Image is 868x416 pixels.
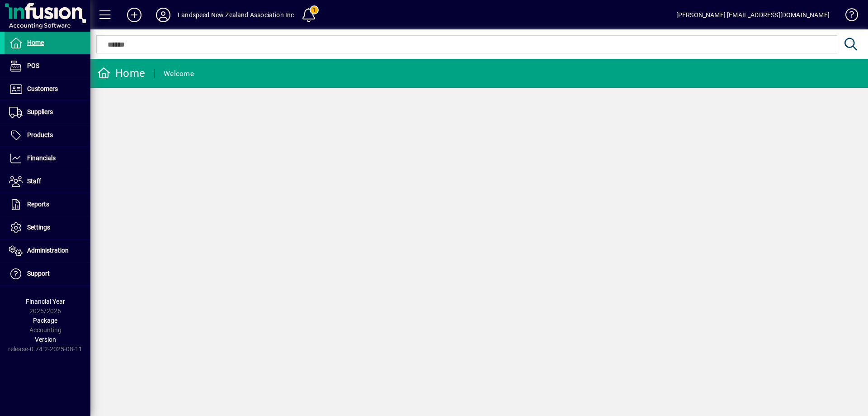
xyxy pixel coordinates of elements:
a: Products [5,124,90,147]
a: Knowledge Base [839,2,857,31]
span: Reports [27,201,49,208]
span: Home [27,39,44,46]
span: Version [35,336,56,343]
div: [PERSON_NAME] [EMAIL_ADDRESS][DOMAIN_NAME] [676,8,830,22]
span: POS [27,62,39,69]
span: Financial Year [26,298,65,305]
button: Profile [149,7,178,23]
a: Staff [5,170,90,193]
a: Financials [5,147,90,170]
span: Customers [27,85,58,92]
div: Home [97,66,145,81]
span: Package [33,317,57,324]
a: Settings [5,216,90,239]
a: Customers [5,78,90,100]
span: Support [27,270,50,277]
span: Staff [27,177,41,185]
a: Support [5,263,90,285]
button: Add [120,7,149,23]
span: Financials [27,154,56,162]
a: Suppliers [5,101,90,124]
span: Settings [27,224,50,231]
span: Products [27,131,53,139]
a: Reports [5,193,90,216]
div: Welcome [164,67,194,81]
span: Suppliers [27,108,53,115]
div: Landspeed New Zealand Association Inc [178,8,294,22]
span: Administration [27,247,69,254]
a: POS [5,55,90,77]
a: Administration [5,239,90,262]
